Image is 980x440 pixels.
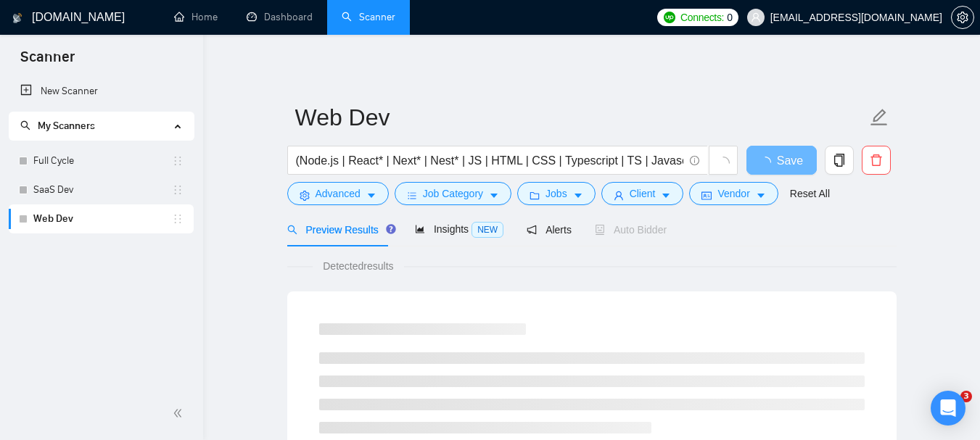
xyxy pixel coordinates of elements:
span: Detected results [313,258,403,274]
img: logo [12,7,22,30]
a: dashboardDashboard [247,11,313,23]
span: caret-down [573,190,583,201]
button: delete [862,146,891,175]
div: Tooltip anchor [384,223,398,236]
a: Reset All [790,186,830,202]
input: Search Freelance Jobs... [296,151,683,170]
span: 0 [727,9,733,25]
span: Scanner [9,46,86,77]
span: search [287,225,297,235]
span: notification [527,225,537,235]
span: Job Category [423,186,483,202]
span: Vendor [717,186,749,202]
span: copy [825,154,853,167]
span: idcard [701,190,712,201]
a: Web Dev [33,204,172,233]
span: folder [530,190,540,201]
span: holder [172,155,184,167]
div: Open Intercom Messenger [931,391,965,426]
a: Full Cycle [33,146,172,175]
span: user [614,190,624,201]
span: Connects: [680,9,724,25]
span: setting [952,12,973,23]
span: Client [630,186,656,202]
span: Insights [415,223,503,235]
button: idcardVendorcaret-down [689,182,778,205]
a: SaaS Dev [33,175,172,204]
span: user [751,12,761,22]
span: Save [777,151,803,170]
span: My Scanners [38,120,95,132]
button: barsJob Categorycaret-down [395,182,511,205]
span: delete [862,154,890,167]
span: edit [870,108,889,127]
button: setting [951,6,974,29]
li: Web Dev [9,204,194,233]
span: double-left [173,406,187,420]
span: area-chart [415,224,425,234]
a: setting [951,12,974,23]
span: info-circle [690,156,699,165]
span: Auto Bidder [595,224,667,236]
li: New Scanner [9,77,194,106]
span: Advanced [316,186,361,202]
span: NEW [472,222,503,238]
span: caret-down [661,190,671,201]
span: holder [172,184,184,196]
span: loading [717,157,730,170]
span: 3 [960,391,972,402]
span: caret-down [489,190,499,201]
span: caret-down [756,190,766,201]
button: Save [746,146,817,175]
a: homeHome [174,11,218,23]
span: robot [595,225,605,235]
span: search [20,120,30,130]
button: folderJobscaret-down [517,182,596,205]
span: loading [759,157,777,168]
input: Scanner name... [295,99,867,136]
span: holder [172,213,184,225]
a: New Scanner [20,77,182,106]
span: Alerts [527,224,572,236]
span: Jobs [545,186,567,202]
span: Preview Results [287,224,392,236]
span: caret-down [366,190,376,201]
img: upwork-logo.png [664,12,675,23]
a: searchScanner [342,11,395,23]
button: userClientcaret-down [601,182,684,205]
span: My Scanners [20,120,95,132]
button: copy [825,146,854,175]
li: SaaS Dev [9,175,194,204]
span: setting [300,190,310,201]
li: Full Cycle [9,146,194,175]
button: settingAdvancedcaret-down [287,182,389,205]
span: bars [407,190,417,201]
